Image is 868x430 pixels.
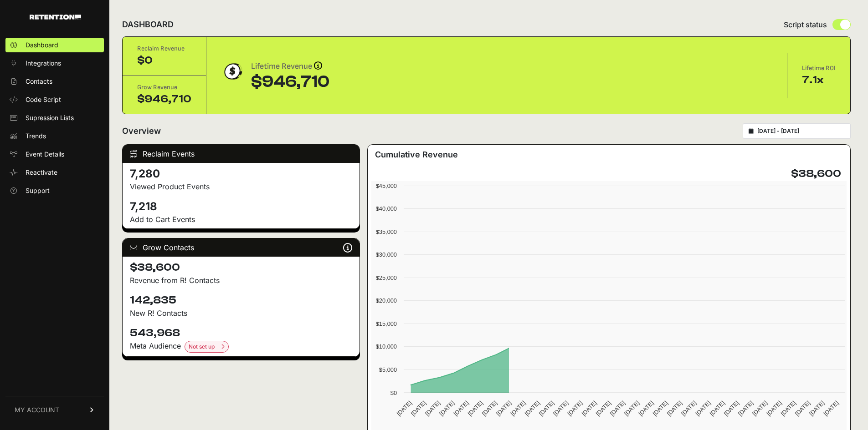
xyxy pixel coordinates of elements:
text: $45,000 [376,182,397,189]
text: $15,000 [376,320,397,327]
div: $946,710 [251,73,329,91]
div: Lifetime Revenue [251,60,329,73]
text: [DATE] [765,400,783,417]
img: Retention.com [30,15,81,20]
text: [DATE] [509,400,527,417]
text: [DATE] [438,400,456,417]
span: Support [26,186,50,195]
span: Trends [26,132,46,141]
text: [DATE] [751,400,769,417]
text: [DATE] [552,400,570,417]
text: [DATE] [794,400,812,417]
text: [DATE] [808,400,826,417]
a: Code Script [5,92,104,107]
text: [DATE] [467,400,484,417]
text: $0 [390,390,397,396]
text: $20,000 [376,297,397,304]
text: [DATE] [723,400,740,417]
div: Meta Audience [130,340,352,353]
text: $10,000 [376,343,397,350]
h4: 7,218 [130,199,352,214]
h2: Overview [122,125,161,137]
text: [DATE] [538,400,555,417]
text: [DATE] [737,400,755,417]
img: dollar-coin-05c43ed7efb7bc0c12610022525b4bbbb207c7efeef5aecc26f025e68dcafac9.png [221,60,244,83]
text: [DATE] [609,400,627,417]
span: Integrations [26,59,61,68]
a: Integrations [5,56,104,71]
div: $0 [137,53,191,68]
text: [DATE] [395,400,413,417]
text: [DATE] [822,400,840,417]
p: New R! Contacts [130,308,352,319]
a: Supression Lists [5,111,104,125]
p: Revenue from R! Contacts [130,275,352,286]
div: Grow Contacts [123,238,360,257]
text: [DATE] [566,400,584,417]
h4: 7,280 [130,167,352,181]
h4: 142,835 [130,293,352,308]
h4: $38,600 [791,167,841,181]
text: $30,000 [376,251,397,258]
div: Grow Revenue [137,83,191,92]
span: Event Details [26,150,64,159]
h4: $38,600 [130,260,352,275]
a: Support [5,183,104,198]
span: Reactivate [26,168,57,177]
text: [DATE] [666,400,683,417]
span: Supression Lists [26,113,74,122]
div: Reclaim Revenue [137,44,191,53]
text: $40,000 [376,205,397,212]
text: $25,000 [376,274,397,281]
h2: DASHBOARD [122,18,174,31]
text: [DATE] [452,400,470,417]
text: [DATE] [580,400,598,417]
text: [DATE] [495,400,513,417]
a: Dashboard [5,38,104,52]
text: [DATE] [637,400,655,417]
div: $946,710 [137,92,191,106]
text: [DATE] [780,400,797,417]
text: [DATE] [694,400,712,417]
text: [DATE] [424,400,442,417]
span: Code Script [26,95,61,104]
p: Add to Cart Events [130,214,352,225]
h4: 543,968 [130,326,352,340]
text: [DATE] [709,400,726,417]
text: $35,000 [376,228,397,235]
text: $5,000 [379,366,397,373]
a: Trends [5,129,104,143]
a: Reactivate [5,165,104,180]
span: MY ACCOUNT [15,405,59,415]
text: [DATE] [652,400,669,417]
span: Contacts [26,77,52,86]
span: Script status [784,19,827,30]
div: Lifetime ROI [802,64,836,73]
a: MY ACCOUNT [5,396,104,424]
h3: Cumulative Revenue [375,148,458,161]
text: [DATE] [481,400,498,417]
a: Event Details [5,147,104,162]
div: Reclaim Events [123,145,360,163]
p: Viewed Product Events [130,181,352,192]
text: [DATE] [524,400,541,417]
text: [DATE] [680,400,698,417]
text: [DATE] [623,400,641,417]
text: [DATE] [410,400,427,417]
span: Dashboard [26,40,58,50]
a: Contacts [5,74,104,89]
text: [DATE] [595,400,612,417]
div: 7.1x [802,73,836,87]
